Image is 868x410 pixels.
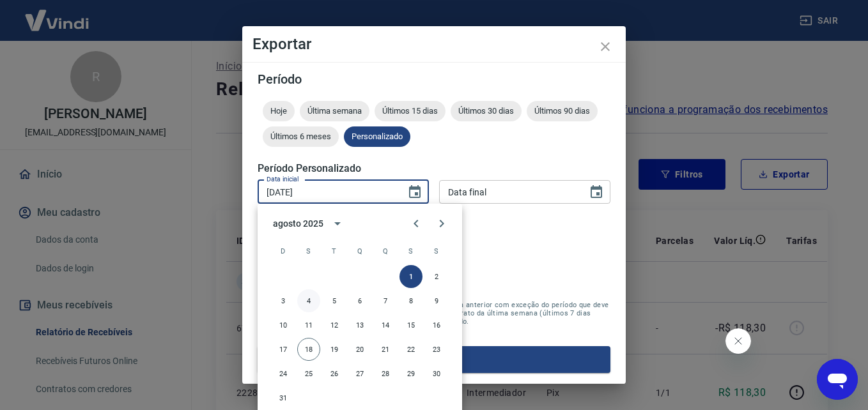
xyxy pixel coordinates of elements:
div: Últimos 6 meses [263,126,339,147]
span: Última semana [300,106,369,116]
iframe: Botão para abrir a janela de mensagens [817,359,858,400]
span: sábado [425,238,448,264]
span: Últimos 30 dias [451,106,522,116]
div: Últimos 90 dias [527,101,598,121]
button: 9 [425,289,448,312]
iframe: Fechar mensagem [725,328,751,354]
button: 10 [272,314,295,337]
span: Olá! Precisa de ajuda? [8,9,107,19]
button: 8 [399,289,422,312]
button: Previous month [403,211,429,236]
button: 13 [348,314,371,337]
button: 17 [272,338,295,361]
button: 12 [323,314,346,337]
div: Personalizado [344,126,410,147]
h4: Exportar [252,36,616,52]
button: 30 [425,362,448,385]
button: 2 [425,265,448,288]
button: 21 [374,338,397,361]
button: 18 [297,338,320,361]
div: Última semana [300,101,369,121]
span: quinta-feira [374,238,397,264]
button: 20 [348,338,371,361]
span: domingo [272,238,295,264]
div: agosto 2025 [273,217,323,231]
label: Data inicial [267,174,299,184]
button: 7 [374,289,397,312]
span: Últimos 90 dias [527,106,598,116]
button: 31 [272,386,295,409]
button: 16 [425,314,448,337]
span: quarta-feira [348,238,371,264]
button: 5 [323,289,346,312]
button: Next month [429,211,454,236]
div: Últimos 30 dias [451,101,522,121]
div: Hoje [263,101,295,121]
button: 22 [399,338,422,361]
button: 26 [323,362,346,385]
button: close [590,31,621,62]
button: 15 [399,314,422,337]
div: Últimos 15 dias [375,101,446,121]
button: 25 [297,362,320,385]
button: Choose date [584,179,609,205]
span: sexta-feira [399,238,422,264]
span: Hoje [263,106,295,116]
button: 28 [374,362,397,385]
button: 11 [297,314,320,337]
button: 14 [374,314,397,337]
span: Últimos 15 dias [375,106,446,116]
span: Personalizado [344,132,410,141]
button: 1 [399,265,422,288]
button: 24 [272,362,295,385]
input: DD/MM/YYYY [439,180,578,204]
button: 3 [272,289,295,312]
span: segunda-feira [297,238,320,264]
h5: Período [258,73,610,86]
button: 19 [323,338,346,361]
button: 4 [297,289,320,312]
button: 29 [399,362,422,385]
span: terça-feira [323,238,346,264]
button: calendar view is open, switch to year view [327,213,348,234]
button: 23 [425,338,448,361]
input: DD/MM/YYYY [258,180,397,204]
button: 27 [348,362,371,385]
span: Últimos 6 meses [263,132,339,141]
h5: Período Personalizado [258,162,610,175]
button: Choose date, selected date is 1 de ago de 2025 [402,179,428,205]
button: 6 [348,289,371,312]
